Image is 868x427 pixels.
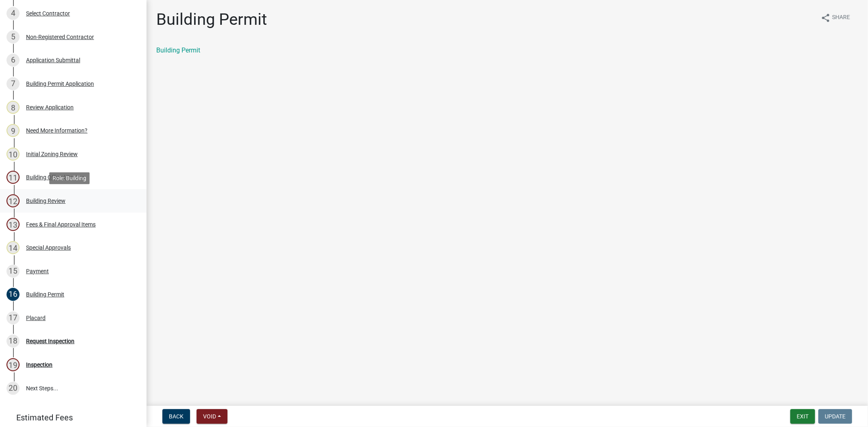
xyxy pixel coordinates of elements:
div: Placard [26,315,46,321]
div: 11 [7,171,20,184]
div: Review Application [26,105,74,110]
div: 10 [7,148,20,161]
div: 5 [7,30,20,44]
div: 6 [7,54,20,67]
div: Building Official Review [26,174,84,180]
div: Building Permit [26,292,64,297]
button: Exit [790,409,815,424]
div: Need More Information? [26,128,87,133]
div: 17 [7,312,20,325]
div: Non-Registered Contractor [26,34,94,40]
div: Select Contractor [26,11,70,16]
div: Initial Zoning Review [26,151,78,157]
div: Fees & Final Approval Items [26,222,96,227]
div: 12 [7,194,20,207]
span: Share [832,13,850,23]
div: 9 [7,124,20,137]
button: Back [162,409,190,424]
div: 14 [7,241,20,254]
div: 4 [7,7,20,20]
span: Update [825,413,846,420]
span: Back [169,413,184,420]
div: Request Inspection [26,338,74,344]
div: Application Submittal [26,57,80,63]
div: 20 [7,382,20,395]
button: shareShare [814,10,857,26]
div: Role: Building [49,172,90,184]
i: share [821,13,831,23]
div: 7 [7,77,20,90]
div: Building Permit Application [26,81,94,87]
div: Payment [26,268,49,274]
div: 15 [7,265,20,278]
div: 16 [7,288,20,301]
div: 18 [7,335,20,348]
div: 8 [7,101,20,114]
h1: Building Permit [156,10,267,29]
button: Update [818,409,852,424]
div: Inspection [26,362,52,368]
div: Special Approvals [26,245,71,251]
button: Void [197,409,227,424]
div: 13 [7,218,20,231]
div: 19 [7,358,20,371]
a: Estimated Fees [7,410,133,426]
div: Building Review [26,198,66,204]
a: Building Permit [156,46,200,54]
span: Void [203,413,216,420]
